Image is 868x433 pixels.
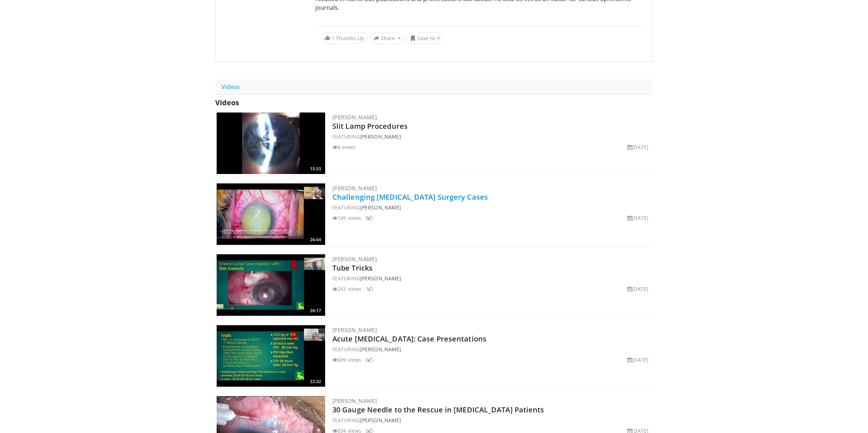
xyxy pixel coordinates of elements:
li: [DATE] [627,143,648,151]
a: [PERSON_NAME] [360,204,401,211]
div: FEATURING [332,275,651,282]
a: [PERSON_NAME] [332,184,377,192]
a: 15:33 [217,113,325,174]
img: 5ec17608-5a7c-4043-814f-4dfcec276d00.300x170_q85_crop-smart_upscale.jpg [217,254,325,316]
a: 30 Gauge Needle to the Rescue in [MEDICAL_DATA] Patients [332,405,544,415]
img: ecee51c7-1458-4daf-8086-b3402849242a.300x170_q85_crop-smart_upscale.jpg [217,113,325,174]
span: 15:33 [308,166,323,172]
div: FEATURING [332,345,651,353]
a: [PERSON_NAME] [360,133,401,140]
button: Save to [407,33,444,44]
a: Slit Lamp Procedures [332,121,408,131]
span: 1 [332,35,335,42]
span: 26:17 [308,307,323,314]
img: 70667664-86a4-45d1-8ebc-87674d5d23cb.300x170_q85_crop-smart_upscale.jpg [217,325,325,387]
a: Videos [215,79,246,94]
a: [PERSON_NAME] [332,397,377,404]
a: Tube Tricks [332,263,373,273]
a: 1 Thumbs Up [321,33,367,44]
a: 26:44 [217,183,325,245]
li: [DATE] [627,214,648,222]
a: [PERSON_NAME] [332,255,377,263]
img: 05a6f048-9eed-46a7-93e1-844e43fc910c.300x170_q85_crop-smart_upscale.jpg [217,183,325,245]
a: [PERSON_NAME] [360,417,401,424]
li: 1 [366,285,373,293]
a: Challenging [MEDICAL_DATA] Surgery Cases [332,192,488,202]
a: [PERSON_NAME] [360,275,401,282]
li: [DATE] [627,356,648,364]
li: 243 views [332,285,361,293]
li: [DATE] [627,285,648,293]
span: 26:44 [308,237,323,243]
a: [PERSON_NAME] [332,326,377,334]
li: 609 views [332,356,361,364]
li: 749 views [332,214,361,222]
span: 22:32 [308,378,323,385]
a: 22:32 [217,325,325,387]
a: 26:17 [217,254,325,316]
a: [PERSON_NAME] [360,346,401,353]
a: Acute [MEDICAL_DATA]: Case Presentations [332,334,486,344]
div: FEATURING [332,133,651,140]
button: Share [370,33,404,44]
a: [PERSON_NAME] [332,114,377,121]
li: 6 [366,356,373,364]
div: FEATURING [332,416,651,424]
li: 8 [366,214,373,222]
li: 4 views [332,143,356,151]
span: Videos [215,98,239,107]
div: FEATURING [332,204,651,211]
